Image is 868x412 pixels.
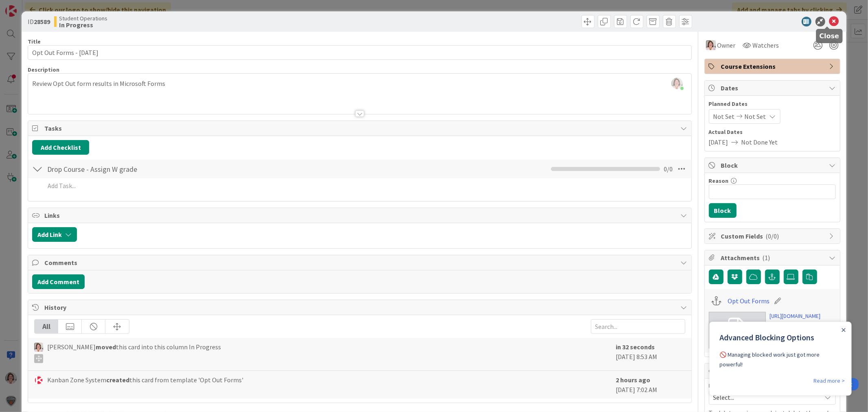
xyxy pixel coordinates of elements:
[32,140,89,155] button: Add Checklist
[709,128,836,136] span: Actual Dates
[664,164,673,174] span: 0 / 0
[721,61,825,71] span: Course Extensions
[47,375,243,385] span: Kanban Zone System this card from template 'Opt Out Forms'
[709,203,737,218] button: Block
[32,227,77,242] button: Add Link
[44,123,676,133] span: Tasks
[721,83,825,93] span: Dates
[721,253,825,263] span: Attachments
[44,210,676,220] span: Links
[44,258,676,267] span: Comments
[44,302,676,312] span: History
[32,274,85,289] button: Add Comment
[35,320,58,333] div: All
[17,1,37,11] span: Support
[591,319,685,334] input: Search...
[616,375,685,394] div: [DATE] 7:02 AM
[728,296,770,306] a: Opt Out Forms
[709,322,852,396] iframe: UserGuiding Product Updates Slide Out
[745,112,766,121] span: Not Set
[721,231,825,241] span: Custom Fields
[616,376,651,384] b: 2 hours ago
[616,342,685,366] div: [DATE] 8:53 AM
[741,137,778,147] span: Not Done Yet
[763,254,770,262] span: ( 1 )
[706,40,716,50] img: EW
[753,40,779,50] span: Watchers
[770,320,821,329] div: 2 hours ago
[709,137,728,147] span: [DATE]
[709,100,836,108] span: Planned Dates
[766,232,779,240] span: ( 0/0 )
[713,392,818,403] span: Select...
[717,40,736,50] span: Owner
[770,312,821,320] a: [URL][DOMAIN_NAME]
[709,383,726,388] span: Board
[34,343,43,352] img: EW
[671,78,683,89] img: 8Zp9bjJ6wS5x4nzU9KWNNxjkzf4c3Efw.jpg
[28,66,59,73] span: Description
[721,160,825,170] span: Block
[32,79,687,88] p: Review Opt Out form results in Microsoft Forms
[106,376,129,384] b: created
[44,162,227,176] input: Add Checklist...
[28,45,691,60] input: type card name here...
[616,343,655,351] b: in 32 seconds
[47,342,221,363] span: [PERSON_NAME] this card into this column In Progress
[96,343,116,351] b: moved
[713,112,735,121] span: Not Set
[709,177,729,184] label: Reason
[34,376,43,385] img: KS
[820,32,840,40] h5: Close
